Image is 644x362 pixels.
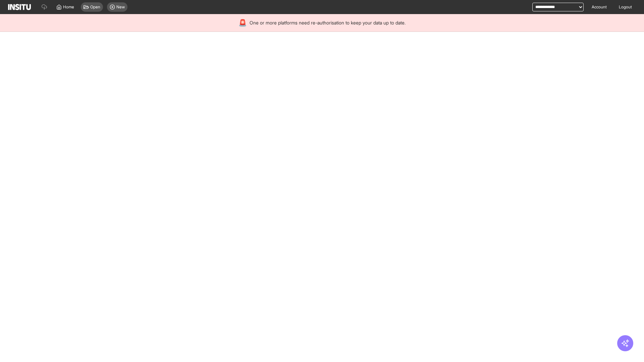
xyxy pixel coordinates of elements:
[63,4,74,10] span: Home
[116,4,125,10] span: New
[238,18,247,27] div: 🚨
[250,19,406,26] span: One or more platforms need re-authorisation to keep your data up to date.
[90,4,100,10] span: Open
[8,4,31,10] img: Logo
